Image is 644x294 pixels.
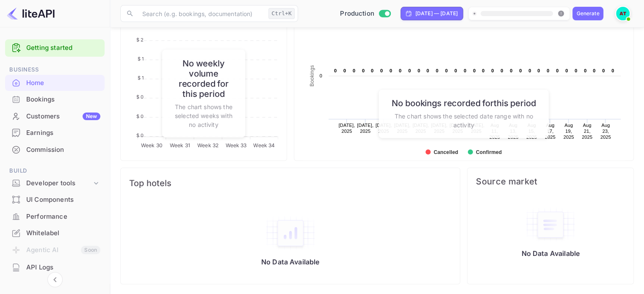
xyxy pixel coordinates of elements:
a: Performance [5,209,105,224]
text: 0 [454,68,457,73]
div: Home [26,78,100,88]
tspan: Week 34 [253,142,275,148]
text: 0 [426,68,429,73]
div: API Logs [26,263,100,272]
div: Earnings [26,128,100,138]
div: Whitelabel [26,228,100,238]
a: API Logs [5,259,105,275]
p: The chart shows the selected date range with no activity [387,112,540,129]
text: 0 [371,68,373,73]
text: 0 [319,73,322,78]
div: Switch to Sandbox mode [337,9,394,19]
a: Home [5,75,105,91]
p: No Data Available [521,249,580,258]
tspan: $ 1 [138,56,144,62]
img: LiteAPI logo [7,7,55,20]
input: Search (e.g. bookings, documentation) [137,5,265,22]
text: 0 [417,68,420,73]
text: 0 [491,68,494,73]
text: 0 [445,68,448,73]
div: Getting started [5,39,105,57]
button: Collapse navigation [47,272,63,287]
text: 0 [593,68,595,73]
text: 0 [611,68,614,73]
div: Generate [576,10,599,17]
a: Earnings [5,125,105,140]
a: UI Components [5,192,105,207]
text: 0 [510,68,512,73]
text: 0 [353,68,355,73]
text: Cancelled [434,149,458,155]
text: 0 [380,68,383,73]
tspan: $ 2 [136,37,144,43]
a: CustomersNew [5,108,105,124]
div: Home [5,75,105,91]
div: Customers [26,112,100,121]
text: 0 [537,68,540,73]
text: 0 [362,68,365,73]
span: Build [5,166,105,176]
tspan: $ 0 [136,132,144,138]
div: UI Components [26,195,100,205]
text: 0 [408,68,411,73]
span: Create your website first [472,8,566,19]
text: [DATE], 2025 [376,123,392,134]
div: New [83,113,100,120]
p: The chart shows the selected weeks with no activity [171,102,237,129]
div: Developer tools [26,179,92,188]
img: Alexis Tomfaya [616,7,630,20]
text: 0 [528,68,531,73]
text: 0 [565,68,568,73]
img: empty-state-table2.svg [265,215,316,251]
p: No Data Available [261,258,320,266]
h6: No bookings recorded for this period [387,98,540,108]
text: 0 [399,68,401,73]
text: 0 [602,68,605,73]
text: Aug 21, 2025 [582,123,592,140]
div: API Logs [5,259,105,276]
div: Commission [5,142,105,158]
span: Source market [476,176,625,187]
text: Bookings [309,65,315,87]
tspan: Week 33 [225,142,246,148]
div: CustomersNew [5,108,105,125]
div: Bookings [26,95,100,104]
span: Top hotels [129,176,451,190]
span: Production [340,9,374,19]
a: Commission [5,142,105,157]
div: Bookings [5,91,105,108]
a: Getting started [26,43,100,53]
text: Confirmed [475,149,501,155]
text: 0 [500,68,503,73]
text: 0 [464,68,466,73]
text: Aug 23, 2025 [600,123,611,140]
text: 0 [575,68,577,73]
tspan: $ 0 [136,94,144,100]
text: 0 [584,68,586,73]
text: 0 [436,68,438,73]
a: Whitelabel [5,225,105,241]
a: Bookings [5,91,105,107]
span: Business [5,65,105,74]
text: 0 [473,68,475,73]
text: 0 [519,68,522,73]
text: 0 [334,68,337,73]
text: 0 [482,68,484,73]
div: Developer tools [5,176,105,191]
div: Performance [26,212,100,222]
text: Aug 17, 2025 [544,123,555,140]
text: [DATE], 2025 [338,123,355,134]
text: Aug 19, 2025 [563,123,574,140]
div: [DATE] — [DATE] [415,10,458,17]
text: 0 [556,68,558,73]
tspan: Week 30 [141,142,163,148]
tspan: $ 0 [136,113,144,119]
div: Commission [26,145,100,155]
tspan: Week 31 [170,142,190,148]
text: 0 [547,68,549,73]
div: Performance [5,209,105,225]
tspan: $ 1 [138,75,144,81]
tspan: Week 32 [197,142,218,148]
text: 0 [390,68,392,73]
div: UI Components [5,192,105,208]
